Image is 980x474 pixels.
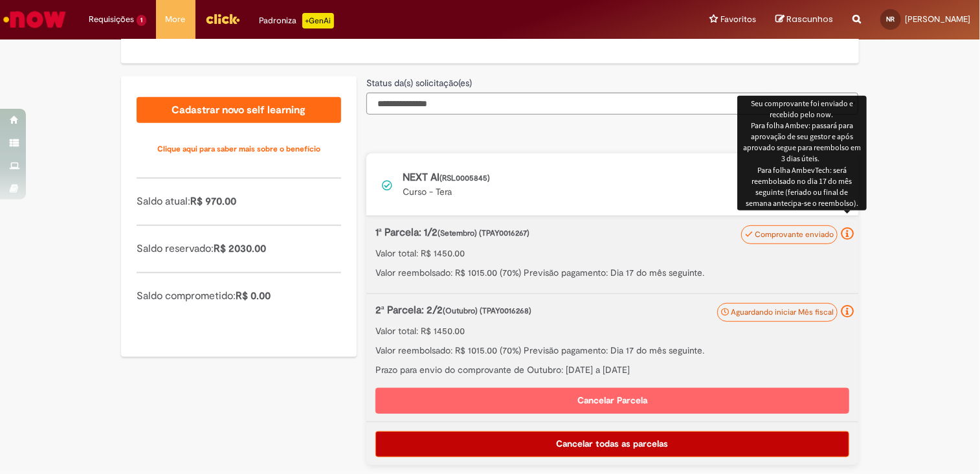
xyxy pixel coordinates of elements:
[887,15,895,23] span: NR
[205,9,240,28] img: click_logo_yellow_360x200.png
[737,96,867,210] div: Seu comprovante foi enviado e recebido pelo now. Para folha Ambev: passará para aprovação de seu ...
[137,289,341,304] p: Saldo comprometido:
[775,14,833,26] a: Rascunhos
[786,13,833,25] span: Rascunhos
[731,307,834,317] span: Aguardando iniciar Mês fiscal
[214,242,266,255] span: R$ 2030.00
[89,13,134,26] span: Requisições
[438,228,529,238] span: (Setembro) (TPAY0016267)
[375,431,849,457] button: Cancelar todas as parcelas
[375,247,849,260] p: Valor total: R$ 1450.00
[375,388,849,414] button: Cancelar Parcela
[841,305,854,318] i: Aguardando iniciar o mês referente cadastrado para envio do comprovante. Não é permitido envio an...
[375,303,781,318] p: 2ª Parcela: 2/2
[375,344,849,357] p: Valor reembolsado: R$ 1015.00 (70%) Previsão pagamento: Dia 17 do mês seguinte.
[236,289,271,302] span: R$ 0.00
[260,13,334,28] div: Padroniza
[375,225,781,240] p: 1ª Parcela: 1/2
[1,6,68,32] img: ServiceNow
[366,76,472,89] label: Status da(s) solicitação(es)
[137,15,146,26] span: 1
[137,97,341,123] a: Cadastrar novo self learning
[137,136,341,162] a: Clique aqui para saber mais sobre o benefício
[375,363,849,376] p: Prazo para envio do comprovante de Outubro: [DATE] a [DATE]
[190,195,236,208] span: R$ 970.00
[375,324,849,337] p: Valor total: R$ 1450.00
[755,229,834,240] span: Comprovante enviado
[166,13,186,26] span: More
[905,14,970,25] span: [PERSON_NAME]
[443,306,531,316] span: (Outubro) (TPAY0016268)
[137,242,341,256] p: Saldo reservado:
[375,266,849,279] p: Valor reembolsado: R$ 1015.00 (70%) Previsão pagamento: Dia 17 do mês seguinte.
[302,13,334,28] p: +GenAi
[137,194,341,209] p: Saldo atual:
[720,13,756,26] span: Favoritos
